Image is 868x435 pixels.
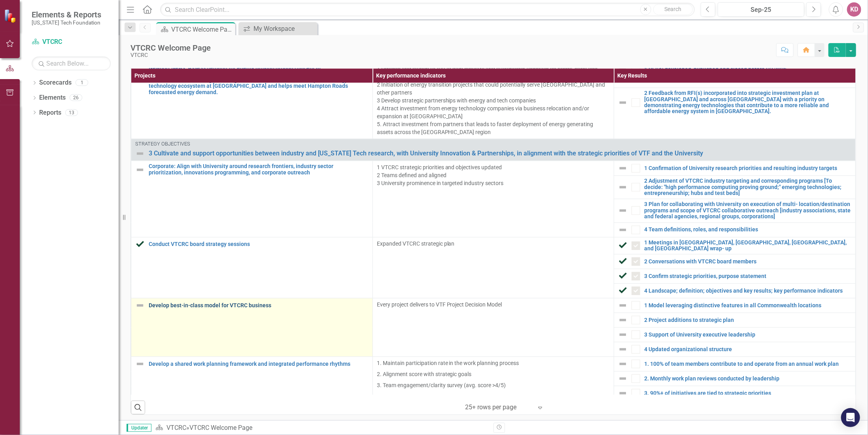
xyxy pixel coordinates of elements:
a: 3. 90%+ of initiatives are tied to strategic priorities [644,391,851,397]
small: [US_STATE] Tech Foundation [32,19,101,26]
div: 26 [70,95,82,101]
a: 3 Confirm strategic priorities, purpose statement [644,274,851,280]
img: Not Defined [618,183,628,192]
a: My Workspace [240,24,316,34]
td: Double-Click to Edit Right Click for Context Menu [131,161,373,237]
img: Not Defined [135,301,145,310]
div: Open Intercom Messenger [841,408,860,427]
a: 2. Monthly work plan reviews conducted by leadership [644,376,851,382]
img: Completed [135,240,145,250]
input: Search Below... [32,57,111,70]
img: Not Defined [618,374,628,384]
div: VTCRC Welcome Page [130,43,211,52]
div: VTCRC Welcome Page [189,424,252,431]
p: Every project delivers to VTF Project Decision Model [377,301,610,309]
a: Reports [39,108,61,117]
img: Completed [618,272,628,281]
a: Conduct VTCRC board strategy sessions [149,242,369,248]
img: ClearPoint Strategy [4,9,18,23]
td: Double-Click to Edit Right Click for Context Menu [614,357,856,372]
a: Corporate: Align with University around research frontiers, industry sector prioritization, innov... [149,164,369,176]
img: Completed [618,257,628,267]
div: VTCRC [130,52,211,58]
a: VTCRC [166,424,186,431]
p: 1 VTCRC strategic priorities and objectives updated 2 Teams defined and aligned 3 University prom... [377,164,610,187]
td: Double-Click to Edit Right Click for Context Menu [131,357,373,401]
img: Completed [618,286,628,296]
td: Double-Click to Edit Right Click for Context Menu [131,237,373,299]
button: Search [653,4,693,15]
img: Not Defined [618,206,628,216]
a: 4 Team definitions, roles, and responsibilities [644,227,851,233]
a: 1. 100% of team members contribute to and operate from an annual work plan [644,361,851,367]
td: Double-Click to Edit Right Click for Context Menu [131,299,373,357]
td: Double-Click to Edit Right Click for Context Menu [614,269,856,284]
td: Double-Click to Edit Right Click for Context Menu [614,161,856,176]
img: Completed [618,241,628,251]
p: 1 Develop and launch RFI(s) to gain industry and stakeholder feedback on needs, gaps and opportun... [377,65,610,136]
td: Double-Click to Edit Right Click for Context Menu [614,199,856,223]
div: 13 [65,109,78,116]
div: VTCRC Welcome Page [171,25,233,34]
button: Sep-25 [718,2,805,17]
td: Double-Click to Edit Right Click for Context Menu [614,342,856,357]
td: Double-Click to Edit Right Click for Context Menu [614,223,856,237]
td: Double-Click to Edit Right Click for Context Menu [614,313,856,328]
img: Not Defined [618,301,628,310]
div: Sep-25 [720,5,802,15]
a: 2 Feedback from RFI(s) incorporated into strategic investment plan at [GEOGRAPHIC_DATA] and acros... [644,91,851,115]
button: KD [847,2,861,17]
a: 3 Cultivate and support opportunities between industry and [US_STATE] Tech research, with Univers... [149,150,851,157]
a: 1 Model leveraging distinctive features in all Commonwealth locations [644,303,851,309]
a: 2 Project additions to strategic plan [644,318,851,323]
a: 4 Landscape; definition; objectives and key results; key performance indicators [644,288,851,294]
a: 1 Meetings in [GEOGRAPHIC_DATA], [GEOGRAPHIC_DATA], [GEOGRAPHIC_DATA], and [GEOGRAPHIC_DATA] wrap... [644,240,851,252]
td: Double-Click to Edit Right Click for Context Menu [614,88,856,139]
img: Not Defined [618,345,628,354]
img: Not Defined [618,359,628,369]
td: Double-Click to Edit Right Click for Context Menu [614,176,856,199]
td: Double-Click to Edit Right Click for Context Menu [614,386,856,401]
div: My Workspace [253,24,316,34]
a: 2 Adjustment of VTCRC industry targeting and corresponding programs [To decide: "high performance... [644,178,851,197]
div: 1 [76,79,88,86]
p: 3. Team engagement/clarity survey (avg. score >4/5) [377,380,610,390]
td: Double-Click to Edit Right Click for Context Menu [131,63,373,139]
input: Search ClearPoint... [160,3,694,17]
a: 1 Confirmation of University research priorities and resulting industry targets [644,166,851,172]
p: 1. Maintain participation rate in the work planning process [377,359,610,369]
span: Search [664,6,681,12]
a: 2 Conversations with VTCRC board members [644,259,851,265]
div: » [155,424,488,433]
img: Not Defined [618,389,628,398]
span: Updater [127,424,151,432]
img: Not Defined [135,359,145,369]
a: Elements [39,93,66,102]
td: Double-Click to Edit Right Click for Context Menu [614,299,856,313]
td: Double-Click to Edit Right Click for Context Menu [131,139,856,161]
img: Not Defined [135,165,145,175]
span: Elements & Reports [32,10,101,19]
p: Expanded VTCRC strategic plan [377,240,610,248]
img: Not Defined [618,330,628,340]
td: Double-Click to Edit Right Click for Context Menu [614,372,856,386]
a: 4 Updated organizational structure [644,347,851,353]
td: Double-Click to Edit Right Click for Context Menu [614,255,856,269]
a: Scorecards [39,78,72,87]
img: Not Defined [618,225,628,235]
img: Not Defined [618,164,628,173]
div: Strategy Objectives [135,142,851,147]
td: Double-Click to Edit Right Click for Context Menu [614,237,856,255]
td: Double-Click to Edit Right Click for Context Menu [614,328,856,342]
a: 3 Support of University executive leadership [644,332,851,338]
p: 2. Alignment score with strategic goals [377,369,610,380]
a: Develop a shared work planning framework and integrated performance rhythms [149,361,369,367]
a: VTCRC [32,38,111,47]
a: Develop best-in-class model for VTCRC business [149,303,369,309]
img: Not Defined [618,316,628,325]
img: Not Defined [135,149,145,159]
a: 3 Plan for collaborating with University on execution of multi- location/destination programs and... [644,202,851,220]
img: Not Defined [618,98,628,108]
td: Double-Click to Edit Right Click for Context Menu [614,284,856,299]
